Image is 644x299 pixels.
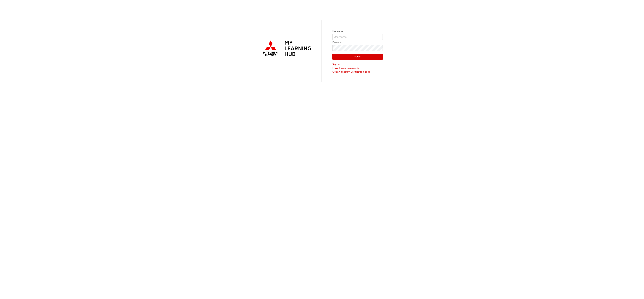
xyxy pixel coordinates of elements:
[332,29,383,33] label: Username
[332,62,383,66] a: Sign up
[332,70,383,74] a: Got an account verification code?
[332,34,383,40] input: Username
[332,40,383,44] label: Password
[332,54,383,60] button: Sign In
[261,39,312,58] img: mmal
[332,66,383,70] a: Forgot your password?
